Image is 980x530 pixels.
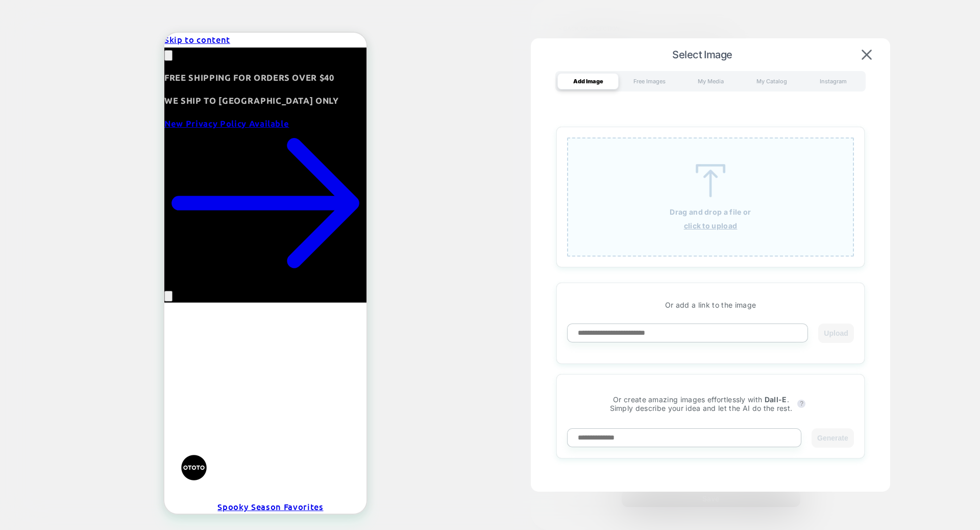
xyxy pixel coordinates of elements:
img: OTOTO logo in bold white text on a black background. [17,422,42,448]
span: About [143,479,169,490]
div: Free Images [619,73,680,89]
p: Drag and drop a file or [670,208,751,216]
span: Select Image [546,49,859,61]
summary: Menu [17,366,28,410]
summary: About [143,479,185,490]
p: Or create amazing images effortlessly with . Simply describe your idea and let the AI do the rest. [610,395,793,412]
span: Gifts [17,479,38,490]
div: My Catalog [741,73,802,89]
u: click to upload [684,221,738,230]
p: Or add a link to the image [567,301,854,309]
div: Add Image [557,73,619,89]
img: dropzone [688,164,733,197]
a: Spooky Season Favorites [53,469,159,479]
div: Drag and drop a file orclick to upload [567,137,854,257]
div: Instagram [802,73,864,89]
div: My Media [680,73,741,89]
summary: Gifts [17,479,53,490]
strong: Dall-E [765,395,787,404]
span: Shop [17,469,38,479]
button: ? [797,400,805,408]
summary: For Professionals [53,479,143,501]
a: OTOTO logo in bold white text on a black background. [17,422,185,456]
summary: Shop [17,469,53,479]
span: For Professionals [53,479,112,501]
